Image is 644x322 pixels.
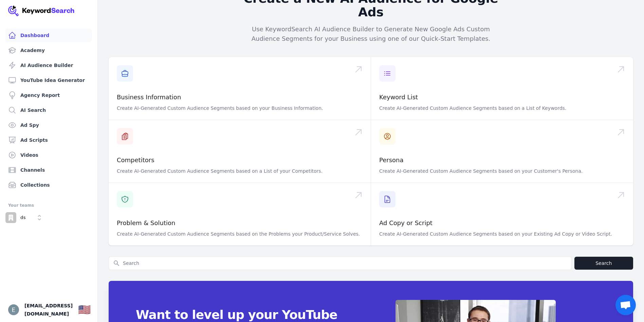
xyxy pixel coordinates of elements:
[574,257,633,270] button: Search
[24,302,73,318] span: [EMAIL_ADDRESS][DOMAIN_NAME]
[5,118,92,132] a: Ad Spy
[5,58,92,72] a: AI Audience Builder
[8,304,19,315] button: Open user button
[5,103,92,117] a: AI Search
[117,156,154,164] a: Competitors
[379,219,433,226] a: Ad Copy or Script
[5,44,92,57] a: Academy
[5,178,92,192] a: Collections
[117,94,181,101] a: Business Information
[5,29,92,42] a: Dashboard
[20,215,26,221] p: ds
[379,94,418,101] a: Keyword List
[615,295,636,315] div: Open chat
[109,257,571,270] input: Search
[5,212,45,223] button: Open organization switcher
[5,212,16,223] img: ds
[8,201,89,209] div: Your teams
[78,303,91,317] button: 🇺🇸
[78,304,91,316] div: 🇺🇸
[5,148,92,162] a: Videos
[8,304,19,315] img: Emmanuel Abishai
[241,24,501,44] p: Use KeywordSearch AI Audience Builder to Generate New Google Ads Custom Audience Segments for you...
[379,156,404,164] a: Persona
[5,163,92,177] a: Channels
[8,5,75,16] img: Your Company
[117,219,175,226] a: Problem & Solution
[5,133,92,147] a: Ad Scripts
[5,88,92,102] a: Agency Report
[5,73,92,87] a: YouTube Idea Generator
